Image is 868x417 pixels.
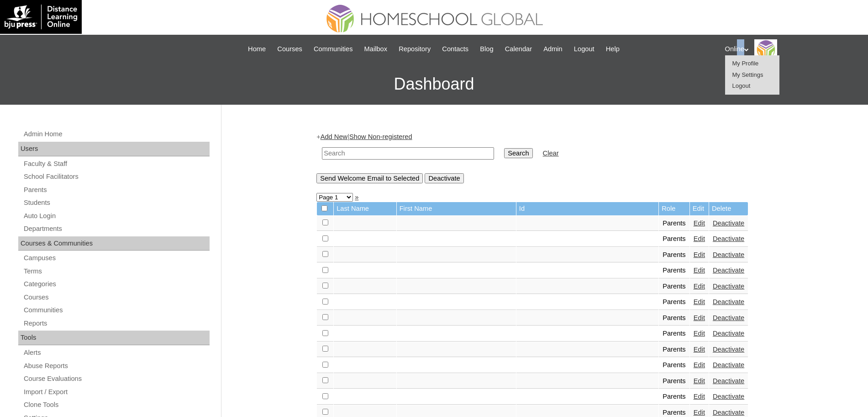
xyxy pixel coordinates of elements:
[5,5,77,29] img: logo-white.png
[23,386,210,398] a: Import / Export
[277,44,302,54] span: Courses
[248,44,266,54] span: Home
[23,184,210,196] a: Parents
[659,374,689,389] td: Parents
[543,150,559,157] a: Clear
[694,283,705,290] a: Edit
[694,377,705,385] a: Edit
[694,330,705,337] a: Edit
[23,210,210,222] a: Auto Login
[23,318,210,329] a: Reports
[694,361,705,369] a: Edit
[713,219,744,227] a: Deactivate
[500,44,537,54] a: Calendar
[713,330,744,337] a: Deactivate
[659,326,689,342] td: Parents
[694,298,705,305] a: Edit
[659,310,689,326] td: Parents
[334,202,396,215] td: Last Name
[713,298,744,305] a: Deactivate
[23,158,210,170] a: Faculty & Staff
[18,236,210,251] div: Courses & Communities
[505,44,532,54] span: Calendar
[659,279,689,294] td: Parents
[349,133,412,140] a: Show Non-registered
[309,44,358,54] a: Communities
[23,305,210,316] a: Communities
[23,197,210,208] a: Students
[694,393,705,400] a: Edit
[713,377,744,385] a: Deactivate
[694,346,705,353] a: Edit
[659,342,689,358] td: Parents
[694,409,705,416] a: Edit
[273,44,307,54] a: Courses
[360,44,392,54] a: Mailbox
[659,216,689,231] td: Parents
[316,132,768,183] div: + |
[732,82,751,89] a: Logout
[606,44,620,54] span: Help
[659,294,689,310] td: Parents
[694,219,705,227] a: Edit
[23,373,210,385] a: Course Evaluations
[5,64,863,105] h3: Dashboard
[23,252,210,264] a: Campuses
[364,44,388,54] span: Mailbox
[732,71,763,78] span: My Settings
[694,251,705,258] a: Edit
[23,278,210,290] a: Categories
[23,128,210,140] a: Admin Home
[397,202,516,215] td: First Name
[399,44,431,54] span: Repository
[23,266,210,277] a: Terms
[659,358,689,373] td: Parents
[709,202,748,215] td: Delete
[243,44,270,54] a: Home
[23,292,210,303] a: Courses
[425,173,463,183] input: Deactivate
[316,173,423,183] input: Send Welcome Email to Selected
[694,267,705,274] a: Edit
[504,148,532,158] input: Search
[394,44,435,54] a: Repository
[569,44,599,54] a: Logout
[23,171,210,182] a: School Facilitators
[23,399,210,411] a: Clone Tools
[23,347,210,358] a: Alerts
[713,251,744,258] a: Deactivate
[659,389,689,405] td: Parents
[713,267,744,274] a: Deactivate
[442,44,468,54] span: Contacts
[516,202,658,215] td: Id
[713,283,744,290] a: Deactivate
[18,142,210,156] div: Users
[713,361,744,369] a: Deactivate
[475,44,498,54] a: Blog
[23,223,210,235] a: Departments
[713,346,744,353] a: Deactivate
[321,133,347,140] a: Add New
[314,44,353,54] span: Communities
[690,202,709,215] td: Edit
[713,235,744,242] a: Deactivate
[539,44,567,54] a: Admin
[694,235,705,242] a: Edit
[23,360,210,372] a: Abuse Reports
[713,409,744,416] a: Deactivate
[725,39,859,60] div: Online
[732,60,759,67] a: My Profile
[659,202,689,215] td: Role
[601,44,624,54] a: Help
[480,44,493,54] span: Blog
[659,231,689,247] td: Parents
[754,39,777,60] img: Online Academy
[713,314,744,321] a: Deactivate
[694,314,705,321] a: Edit
[543,44,563,54] span: Admin
[574,44,594,54] span: Logout
[659,263,689,278] td: Parents
[355,193,358,201] a: »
